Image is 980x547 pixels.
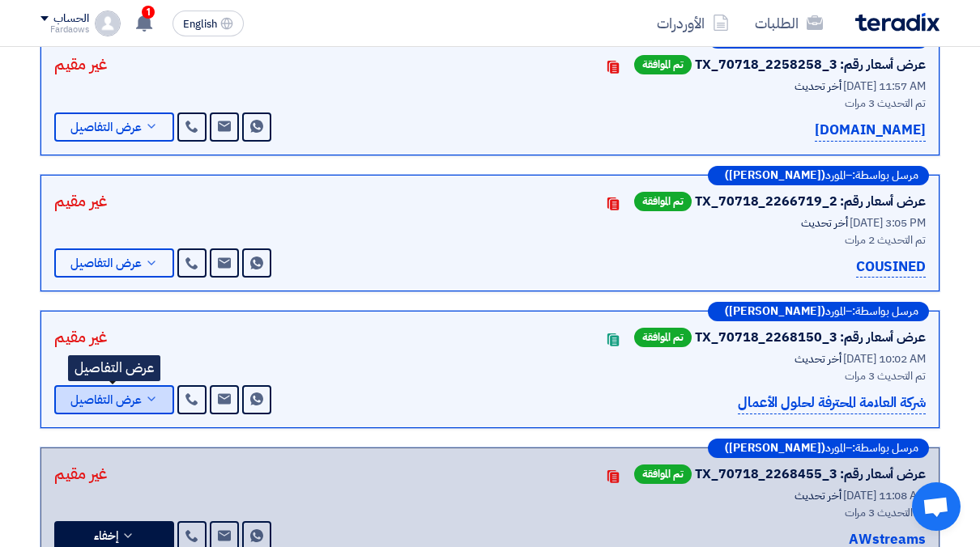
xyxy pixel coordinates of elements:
span: أخر تحديث [795,350,841,367]
span: مرسل بواسطة: [852,306,918,317]
div: – [708,439,929,458]
button: عرض التفاصيل [54,248,174,278]
img: profile_test.png [95,11,121,36]
span: تم الموافقة [634,192,692,211]
p: شركة العلامة المحترفة لحلول الأعمال [738,392,926,414]
span: English [183,19,217,30]
span: أخر تحديث [795,78,841,95]
div: الحساب [53,12,88,26]
b: ([PERSON_NAME]) [725,443,825,454]
div: عرض أسعار رقم: TX_70718_2258258_3 [695,55,926,74]
span: المورد [825,170,846,181]
div: تم التحديث 2 مرات [521,231,926,248]
div: Fardaows [40,25,88,34]
div: تم التحديث 3 مرات [521,367,926,384]
b: ([PERSON_NAME]) [725,306,825,317]
a: الطلبات [742,4,836,42]
div: غير مقيم [54,324,107,349]
span: [DATE] 11:08 AM [843,487,926,504]
span: [DATE] 3:05 PM [850,214,926,231]
span: عرض التفاصيل [70,121,142,134]
button: English [173,11,244,36]
div: تم التحديث 3 مرات [521,504,926,521]
img: Teradix logo [855,13,940,32]
div: تم التحديث 3 مرات [521,95,926,112]
button: عرض التفاصيل [54,385,174,414]
div: – [708,166,929,185]
span: عرض التفاصيل [70,394,142,406]
span: تم الموافقة [634,464,692,484]
div: غير مقيم [54,52,107,76]
span: 1 [142,6,155,19]
p: COUSINED [856,257,926,278]
span: [DATE] 11:57 AM [843,78,926,95]
div: غير مقيم [54,461,107,486]
span: إخفاء [94,530,118,542]
div: – [708,302,929,321]
span: تم الموافقة [634,55,692,74]
span: تم الموافقة [634,328,692,347]
div: عرض التفاصيل [68,355,160,381]
span: عرض التفاصيل [70,257,142,269]
div: عرض أسعار رقم: TX_70718_2268150_3 [695,328,926,347]
span: [DATE] 10:02 AM [843,350,926,367]
span: أخر تحديث [795,487,841,504]
a: الأوردرات [644,4,742,42]
b: ([PERSON_NAME]) [725,170,825,181]
span: مرسل بواسطة: [852,170,918,181]
span: مرسل بواسطة: [852,443,918,454]
span: المورد [825,306,846,317]
p: [DOMAIN_NAME] [815,120,926,142]
span: أخر تحديث [801,214,847,231]
button: عرض التفاصيل [54,112,174,142]
div: عرض أسعار رقم: TX_70718_2268455_3 [695,464,926,484]
div: عرض أسعار رقم: TX_70718_2266719_2 [695,192,926,211]
span: المورد [825,443,846,454]
a: Open chat [912,482,961,531]
div: غير مقيم [54,189,107,213]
